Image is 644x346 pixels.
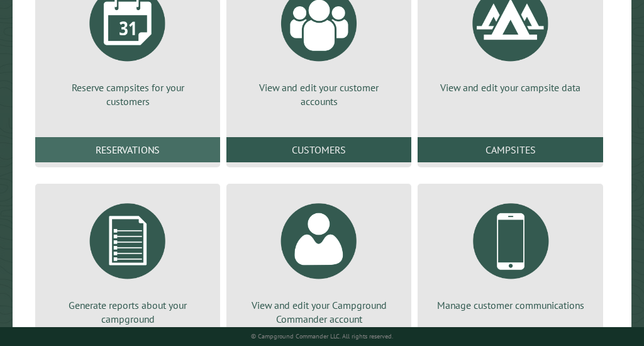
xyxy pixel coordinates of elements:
a: Manage customer communications [433,194,587,312]
a: Generate reports about your campground [50,194,205,326]
a: View and edit your Campground Commander account [241,194,396,326]
p: Manage customer communications [433,298,587,312]
p: View and edit your campsite data [433,81,587,94]
p: View and edit your customer accounts [241,81,396,109]
small: © Campground Commander LLC. All rights reserved. [251,332,393,340]
p: Generate reports about your campground [50,298,205,326]
a: Campsites [418,137,602,162]
p: View and edit your Campground Commander account [241,298,396,326]
a: Customers [226,137,411,162]
p: Reserve campsites for your customers [50,81,205,109]
a: Reservations [35,137,220,162]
